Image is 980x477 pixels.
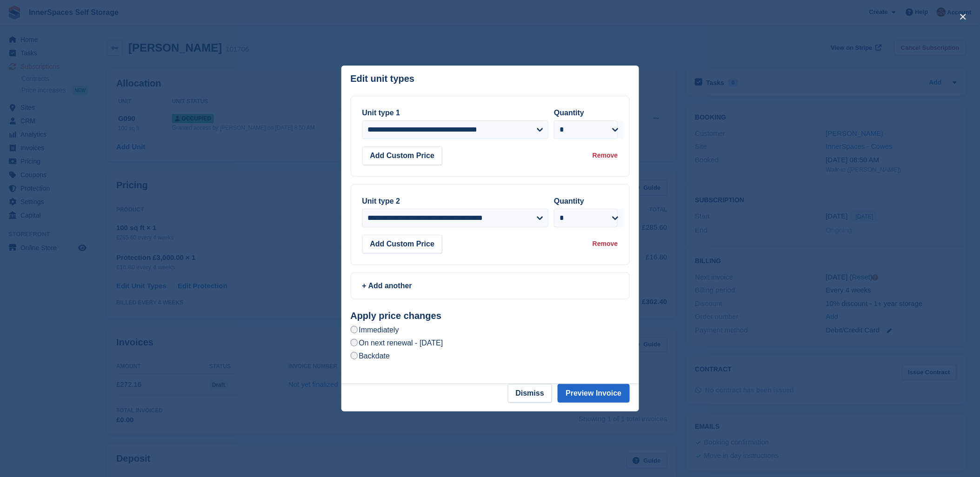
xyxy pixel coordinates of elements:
div: Remove [593,151,618,160]
label: Unit type 1 [362,109,400,117]
button: Preview Invoice [558,384,629,403]
div: Remove [593,239,618,249]
label: On next renewal - [DATE] [351,338,443,348]
button: Add Custom Price [362,146,443,165]
label: Backdate [351,351,390,361]
div: + Add another [362,280,618,291]
button: Dismiss [508,384,552,403]
input: Backdate [351,352,358,359]
label: Immediately [351,325,399,335]
strong: Apply price changes [351,311,442,321]
p: Edit unit types [351,73,415,84]
a: + Add another [351,272,630,299]
button: close [956,9,971,24]
button: Add Custom Price [362,235,443,253]
input: On next renewal - [DATE] [351,339,358,346]
label: Quantity [554,109,584,117]
label: Quantity [554,197,584,205]
input: Immediately [351,326,358,333]
label: Unit type 2 [362,197,400,205]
